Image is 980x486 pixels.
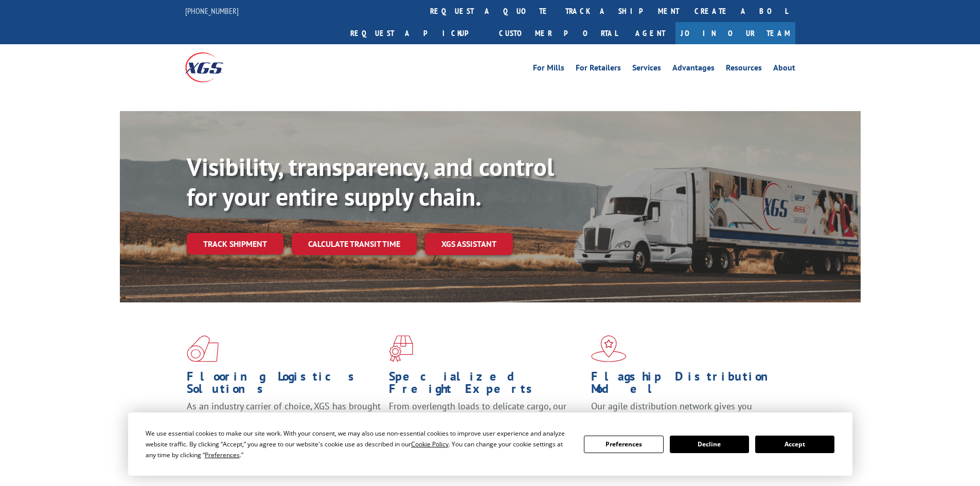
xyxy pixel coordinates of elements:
a: Services [632,64,661,75]
span: Cookie Policy [411,440,449,448]
a: For Mills [533,64,564,75]
a: Join Our Team [675,22,795,44]
img: xgs-icon-focused-on-flooring-red [389,335,413,362]
a: XGS ASSISTANT [425,233,513,255]
div: We use essential cookies to make our site work. With your consent, we may also use non-essential ... [146,428,572,460]
h1: Specialized Freight Experts [389,370,583,400]
button: Accept [755,436,834,453]
a: About [773,64,795,75]
span: Preferences [205,451,240,459]
a: Track shipment [187,233,283,255]
a: Request a pickup [343,22,491,44]
h1: Flooring Logistics Solutions [187,370,381,400]
span: As an industry carrier of choice, XGS has brought innovation and dedication to flooring logistics... [187,400,381,437]
a: Advantages [672,64,715,75]
a: Agent [625,22,675,44]
a: Resources [726,64,762,75]
a: For Retailers [576,64,621,75]
div: Cookie Consent Prompt [128,412,852,476]
h1: Flagship Distribution Model [591,370,786,400]
a: [PHONE_NUMBER] [185,6,239,16]
img: xgs-icon-flagship-distribution-model-red [591,335,627,362]
p: From overlength loads to delicate cargo, our experienced staff knows the best way to move your fr... [389,400,583,446]
span: Our agile distribution network gives you nationwide inventory management on demand. [591,400,780,424]
a: Customer Portal [491,22,625,44]
img: xgs-icon-total-supply-chain-intelligence-red [187,335,219,362]
a: Calculate transit time [292,233,417,255]
button: Preferences [584,436,663,453]
b: Visibility, transparency, and control for your entire supply chain. [187,151,554,212]
button: Decline [670,436,749,453]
